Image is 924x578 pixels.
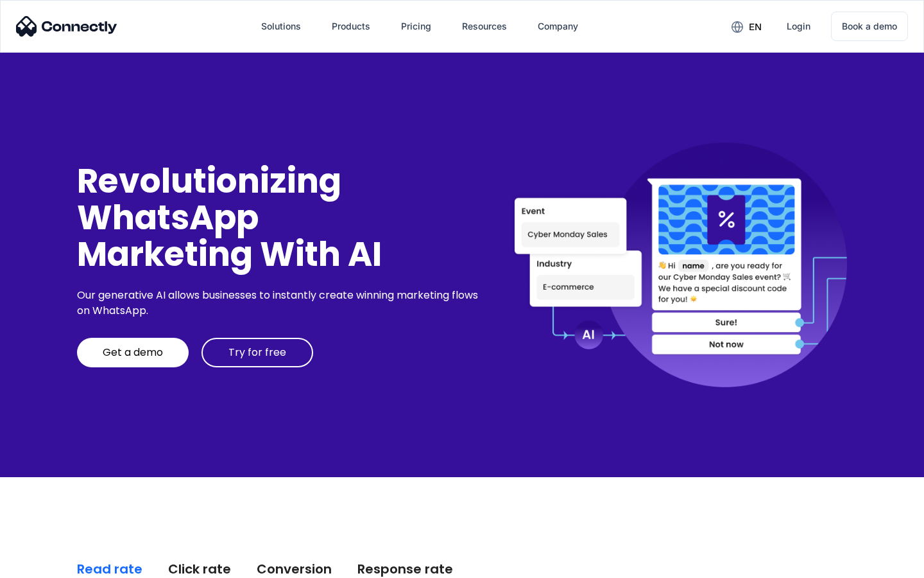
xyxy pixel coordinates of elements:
a: Try for free [201,338,313,367]
div: Company [538,17,578,35]
div: Login [787,17,810,35]
ul: Language list [26,556,77,574]
div: Our generative AI allows businesses to instantly create winning marketing flows on WhatsApp. [77,288,483,319]
div: Get a demo [103,346,163,359]
div: en [749,18,762,36]
div: Response rate [357,560,453,578]
a: Login [776,11,821,42]
img: Connectly Logo [16,16,117,37]
div: Resources [462,17,507,35]
div: Pricing [401,17,431,35]
a: Get a demo [77,338,189,367]
div: Products [332,17,370,35]
div: Conversion [257,560,332,578]
div: Try for free [228,346,286,359]
div: Click rate [168,560,231,578]
a: Pricing [391,11,441,42]
aside: Language selected: English [13,556,77,574]
div: Read rate [77,560,142,578]
a: Book a demo [831,12,908,41]
div: Revolutionizing WhatsApp Marketing With AI [77,162,483,273]
div: Solutions [261,17,301,35]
